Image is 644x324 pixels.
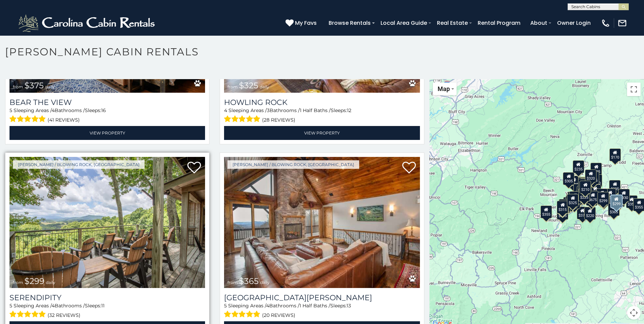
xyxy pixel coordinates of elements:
[596,188,608,201] div: $260
[608,203,620,216] div: $350
[10,303,12,309] span: 5
[590,163,602,176] div: $525
[597,192,609,205] div: $299
[224,107,227,113] span: 4
[554,17,594,29] a: Owner Login
[584,207,596,220] div: $220
[609,148,621,161] div: $170
[540,205,552,218] div: $355
[577,186,588,199] div: $451
[347,303,351,309] span: 13
[578,177,590,190] div: $360
[325,17,374,29] a: Browse Rentals
[402,161,416,175] a: Add to favorites
[10,157,205,288] a: Serendipity from $299 daily
[434,17,471,29] a: Real Estate
[224,293,420,302] h3: Mountain Laurel Lodge
[224,293,420,302] a: [GEOGRAPHIC_DATA][PERSON_NAME]
[224,302,420,320] div: Sleeping Areas / Bathrooms / Sleeps:
[52,303,55,309] span: 4
[260,84,269,89] span: daily
[433,83,457,95] button: Change map style
[224,126,420,140] a: View Property
[13,84,23,89] span: from
[10,107,205,124] div: Sleeping Areas / Bathrooms / Sleeps:
[10,293,205,302] a: Serendipity
[601,18,610,28] img: phone-regular-white.png
[17,13,158,33] img: White-1-2.png
[569,191,581,204] div: $400
[224,157,420,288] a: Mountain Laurel Lodge from $365 daily
[579,181,591,194] div: $210
[605,188,616,201] div: $230
[48,115,80,124] span: (41 reviews)
[52,107,55,113] span: 4
[618,189,630,202] div: $930
[377,17,430,29] a: Local Area Guide
[267,107,270,113] span: 3
[627,83,641,96] button: Toggle fullscreen view
[10,107,12,113] span: 5
[10,126,205,140] a: View Property
[474,17,524,29] a: Rental Program
[10,302,205,320] div: Sleeping Areas / Bathrooms / Sleeps:
[10,98,205,107] a: Bear The View
[295,19,317,27] span: My Favs
[572,160,584,173] div: $235
[608,203,620,216] div: $365
[224,98,420,107] a: Howling Rock
[266,303,269,309] span: 4
[45,84,55,89] span: daily
[10,157,205,288] img: Serendipity
[239,276,259,286] span: $365
[563,172,574,185] div: $305
[609,180,621,193] div: $235
[224,107,420,124] div: Sleeping Areas / Bathrooms / Sleeps:
[578,177,590,190] div: $525
[299,303,330,309] span: 1 Half Baths /
[227,280,238,285] span: from
[559,199,570,212] div: $305
[573,184,585,197] div: $410
[187,161,201,175] a: Add to favorites
[224,157,420,288] img: Mountain Laurel Lodge
[626,195,638,208] div: $355
[101,303,105,309] span: 11
[101,107,106,113] span: 16
[585,169,596,182] div: $320
[24,276,44,286] span: $299
[262,115,295,124] span: (28 reviews)
[13,160,145,169] a: [PERSON_NAME] / Blowing Rock, [GEOGRAPHIC_DATA]
[300,107,331,113] span: 1 Half Baths /
[239,80,258,90] span: $325
[13,280,23,285] span: from
[347,107,351,113] span: 12
[227,160,359,169] a: [PERSON_NAME] / Blowing Rock, [GEOGRAPHIC_DATA]
[557,201,568,214] div: $315
[580,178,591,191] div: $349
[610,195,622,208] div: $299
[627,306,641,320] button: Map camera controls
[527,17,551,29] a: About
[576,206,588,219] div: $375
[567,194,578,207] div: $325
[227,84,238,89] span: from
[578,188,590,201] div: $225
[262,311,295,320] span: (20 reviews)
[587,191,599,204] div: $675
[48,311,80,320] span: (32 reviews)
[46,280,55,285] span: daily
[557,201,569,214] div: $300
[24,80,44,90] span: $375
[438,85,450,92] span: Map
[224,303,227,309] span: 5
[286,19,318,28] a: My Favs
[260,280,270,285] span: daily
[578,179,589,192] div: $460
[618,18,627,28] img: mail-regular-white.png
